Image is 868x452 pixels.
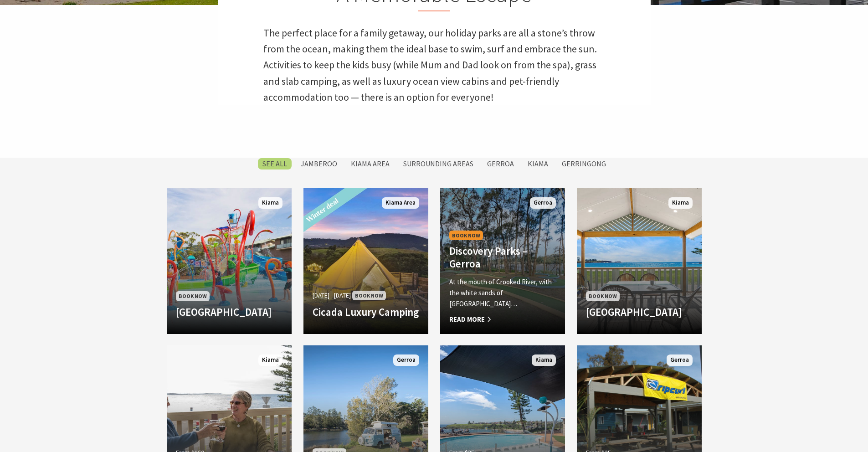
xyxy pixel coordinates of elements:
[532,354,556,366] span: Kiama
[313,306,419,318] h4: Cicada Luxury Camping
[382,197,419,209] span: Kiama Area
[668,197,693,209] span: Kiama
[557,158,611,169] label: Gerringong
[449,314,556,325] span: Read More
[176,291,210,301] span: Book Now
[393,354,419,366] span: Gerroa
[483,158,519,169] label: Gerroa
[296,158,342,169] label: Jamberoo
[176,306,282,318] h4: [GEOGRAPHIC_DATA]
[530,197,556,209] span: Gerroa
[586,291,620,301] span: Book Now
[263,25,605,105] p: The perfect place for a family getaway, our holiday parks are all a stone’s throw from the ocean,...
[449,231,483,240] span: Book Now
[449,277,556,309] p: At the mouth of Crooked River, with the white sands of [GEOGRAPHIC_DATA]…
[258,354,282,366] span: Kiama
[258,158,292,169] label: SEE All
[586,306,693,318] h4: [GEOGRAPHIC_DATA]
[577,188,702,334] a: Book Now [GEOGRAPHIC_DATA] Kiama
[258,197,282,209] span: Kiama
[523,158,553,169] label: Kiama
[346,158,394,169] label: Kiama Area
[667,354,693,366] span: Gerroa
[303,188,428,334] a: Another Image Used [DATE] - [DATE] Book Now Cicada Luxury Camping Kiama Area
[449,245,556,270] h4: Discovery Parks – Gerroa
[440,188,565,334] a: Book Now Discovery Parks – Gerroa At the mouth of Crooked River, with the white sands of [GEOGRAP...
[352,291,386,300] span: Book Now
[167,188,292,334] a: Book Now [GEOGRAPHIC_DATA] Kiama
[399,158,478,169] label: Surrounding Areas
[313,290,351,301] span: [DATE] - [DATE]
